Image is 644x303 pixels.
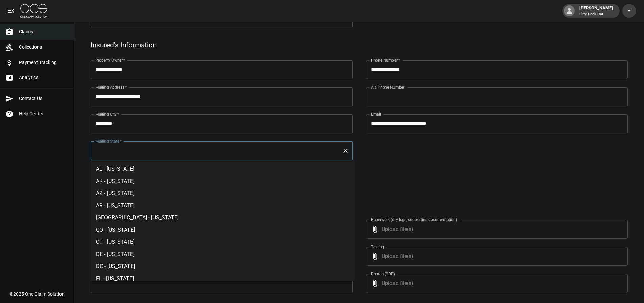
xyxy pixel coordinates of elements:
[96,166,134,172] span: AL - [US_STATE]
[19,95,69,102] span: Contact Us
[20,4,47,18] img: ocs-logo-white-transparent.png
[95,111,119,117] label: Mailing City
[382,274,610,293] span: Upload file(s)
[95,57,125,63] label: Property Owner
[371,244,384,250] label: Testing
[341,146,350,156] button: Clear
[371,57,400,63] label: Phone Number
[19,110,69,117] span: Help Center
[382,220,610,239] span: Upload file(s)
[371,217,457,223] label: Paperwork (dry logs, supporting documentation)
[19,28,69,36] span: Claims
[96,251,135,257] span: DE - [US_STATE]
[96,178,135,184] span: AK - [US_STATE]
[4,4,18,18] button: open drawer
[96,214,179,221] span: [GEOGRAPHIC_DATA] - [US_STATE]
[19,59,69,66] span: Payment Tracking
[579,11,613,17] p: Elite Pack Out
[382,247,610,266] span: Upload file(s)
[96,275,134,282] span: FL - [US_STATE]
[371,271,395,277] label: Photos (PDF)
[371,84,404,90] label: Alt. Phone Number
[96,239,135,245] span: CT - [US_STATE]
[96,190,135,196] span: AZ - [US_STATE]
[96,202,135,209] span: AR - [US_STATE]
[371,111,381,117] label: Email
[9,290,65,297] div: © 2025 One Claim Solution
[95,84,127,90] label: Mailing Address
[577,5,616,17] div: [PERSON_NAME]
[19,74,69,81] span: Analytics
[96,227,135,233] span: CO - [US_STATE]
[96,263,135,270] span: DC - [US_STATE]
[19,44,69,51] span: Collections
[95,138,122,144] label: Mailing State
